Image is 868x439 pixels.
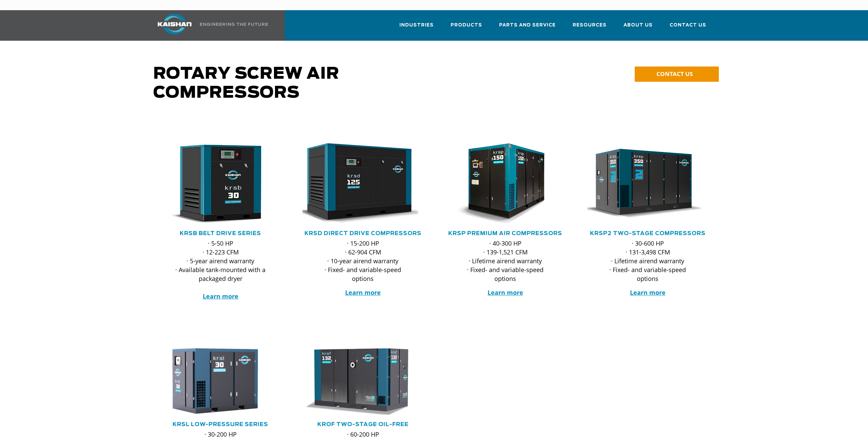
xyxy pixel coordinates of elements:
[160,346,281,416] div: krsl30
[587,143,708,225] div: krsp350
[149,10,269,41] a: Kaishan USA
[488,288,523,297] a: Learn more
[399,16,434,39] a: Industries
[155,143,276,225] img: krsb30
[624,21,653,29] span: About Us
[440,143,560,225] img: krsp150
[458,239,552,283] p: · 40-300 HP · 139-1,521 CFM · Lifetime airend warranty · Fixed- and variable-speed options
[635,66,719,82] a: CONTACT US
[499,16,556,39] a: Parts and Service
[174,239,267,301] p: · 5-50 HP · 12-223 CFM · 5-year airend warranty · Available tank-mounted with a packaged dryer
[153,66,339,101] span: Rotary Screw Air Compressors
[297,143,418,225] img: krsd125
[297,346,418,416] img: krof132
[316,239,410,283] p: · 15-200 HP · 62-904 CFM · 10-year airend warranty · Fixed- and variable-speed options
[590,231,706,236] a: KRSP2 Two-Stage Compressors
[399,21,434,29] span: Industries
[582,143,703,225] img: krsp350
[624,16,653,39] a: About Us
[173,422,268,427] a: KRSL Low-Pressure Series
[317,422,409,427] a: KROF TWO-STAGE OIL-FREE
[451,16,482,39] a: Products
[302,346,423,416] div: krof132
[573,21,607,29] span: Resources
[499,21,556,29] span: Parts and Service
[302,143,423,225] div: krsd125
[670,21,706,29] span: Contact Us
[200,23,268,26] img: Engineering the future
[155,346,276,416] img: krsl30
[149,14,200,34] img: kaishan logo
[445,143,566,225] div: krsp150
[203,292,238,300] a: Learn more
[160,143,281,225] div: krsb30
[601,239,694,283] p: · 30-600 HP · 131-3,498 CFM · Lifetime airend warranty · Fixed- and variable-speed options
[448,231,562,236] a: KRSP Premium Air Compressors
[180,231,261,236] a: KRSB Belt Drive Series
[670,16,706,39] a: Contact Us
[630,288,666,297] a: Learn more
[345,288,381,297] a: Learn more
[451,21,482,29] span: Products
[304,231,421,236] a: KRSD Direct Drive Compressors
[656,70,693,78] span: CONTACT US
[573,16,607,39] a: Resources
